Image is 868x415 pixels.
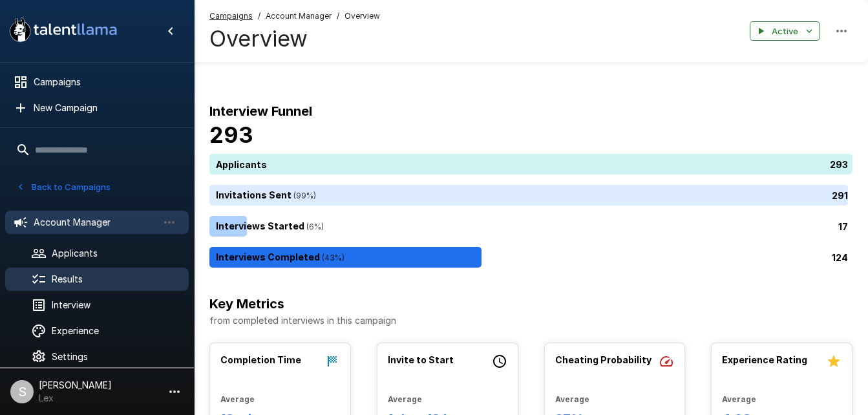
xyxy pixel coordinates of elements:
b: Average [555,394,589,404]
b: Key Metrics [209,296,284,312]
p: 17 [838,220,848,233]
b: Interview Funnel [209,103,312,119]
p: 293 [830,158,848,171]
p: from completed interviews in this campaign [209,314,852,327]
b: Invite to Start [388,354,454,365]
p: 291 [832,189,848,202]
b: Cheating Probability [555,354,651,365]
p: 124 [832,251,848,264]
b: Completion Time [220,354,301,365]
h4: Overview [209,25,380,52]
b: Average [220,394,255,404]
b: 293 [209,122,253,148]
b: Average [388,394,422,404]
button: Active [750,21,820,41]
b: Experience Rating [722,354,807,365]
b: Average [722,394,756,404]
